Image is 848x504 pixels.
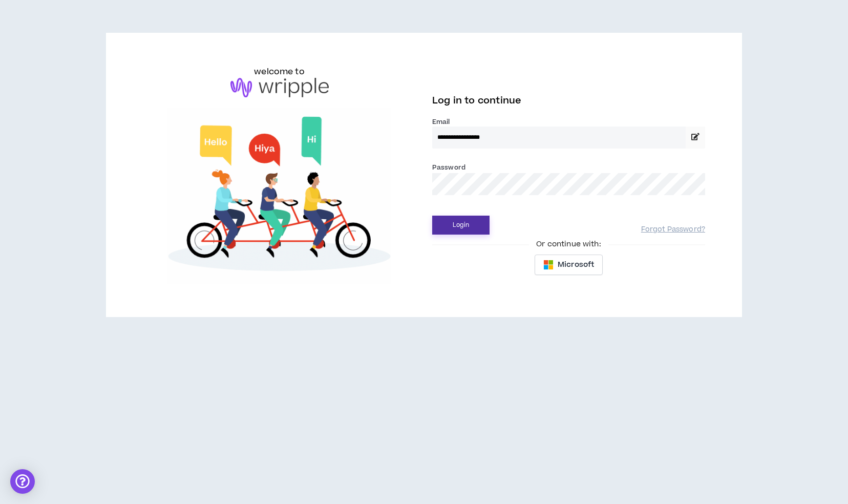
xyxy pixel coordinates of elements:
[254,66,305,78] h6: welcome to
[432,94,521,107] span: Log in to continue
[529,239,608,250] span: Or continue with:
[230,78,329,97] img: logo-brand.png
[432,117,705,127] label: Email
[558,259,594,270] span: Microsoft
[432,216,490,235] button: Login
[641,225,705,235] a: Forgot Password?
[143,108,416,285] img: Welcome to Wripple
[10,469,35,494] div: Open Intercom Messenger
[432,163,465,172] label: Password
[535,255,603,275] button: Microsoft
